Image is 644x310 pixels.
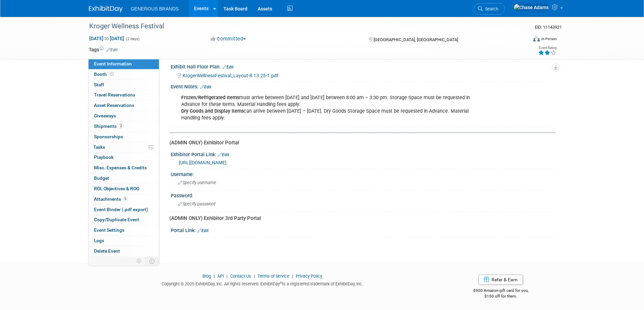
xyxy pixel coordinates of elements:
div: In-Person [541,36,557,41]
span: GENEROUS BRANDS [131,6,179,11]
span: Shipments [94,123,123,129]
span: Specify username [178,180,216,185]
span: Staff [94,82,104,87]
span: Budget [94,175,109,181]
a: ROI, Objectives & ROO [89,184,159,194]
a: Giveaways [89,111,159,121]
img: Format-Inperson.png [533,36,540,41]
span: Search [483,6,498,11]
span: 5 [123,196,128,201]
a: Staff [89,80,159,90]
span: Travel Reservations [94,92,135,97]
div: (ADMIN ONLY) Exhibitor Portal [169,139,550,146]
a: Blog [202,274,211,279]
div: $150 off for them. [446,293,555,299]
a: Edit [222,65,234,69]
span: Specify password [178,201,215,206]
a: Event Settings [89,225,159,235]
span: ROI, Objectives & ROO [94,186,139,191]
a: Event Binder (.pdf export) [89,205,159,215]
span: 2 [118,123,123,129]
div: Event Format [487,35,557,45]
span: Misc. Expenses & Credits [94,165,147,170]
b: Dry Goods and Display Items [181,108,244,114]
a: Misc. Expenses & Credits [89,163,159,173]
a: Search [474,3,505,15]
span: Copy/Duplicate Event [94,217,139,222]
span: Asset Reservations [94,103,134,108]
span: Event ID: 11143921 [535,25,562,30]
a: Edit [106,48,118,52]
div: Exhibitor Portal Link: [171,149,555,158]
span: | [290,274,295,279]
div: Kroger Wellness Festival [87,20,517,32]
a: API [217,274,224,279]
div: must arrive between [DATE] and [DATE] between 8:00 am – 3:30 pm. Storage Space must be requested ... [176,91,481,125]
a: [URL][DOMAIN_NAME] [179,160,226,165]
span: to [103,36,110,41]
a: Attachments5 [89,194,159,204]
span: [DATE] [DATE] [89,35,124,41]
a: Asset Reservations [89,101,159,111]
span: Tasks [93,144,105,150]
a: Terms of Service [258,274,289,279]
span: | [212,274,216,279]
span: Event Binder (.pdf export) [94,207,148,212]
div: Event Notes: [171,82,555,90]
span: Attachments [94,196,128,202]
div: Password: [171,191,555,199]
a: Edit [218,152,229,157]
a: Delete Event [89,246,159,256]
div: $500 Amazon gift card for you, [446,283,555,299]
a: Logs [89,236,159,246]
sup: ® [280,281,282,285]
span: Playbook [94,154,114,160]
div: Copyright © 2025 ExhibitDay, Inc. All rights reserved. ExhibitDay is a registered trademark of Ex... [89,279,436,287]
button: Committed [208,35,248,43]
a: KrogerWellnessFestival_Layout-8.13.25-1.pdf [178,73,278,78]
span: Giveaways [94,113,116,118]
a: Sponsorships [89,132,159,142]
span: Booth [94,72,115,77]
img: Chase Adams [514,4,549,11]
a: Shipments2 [89,121,159,132]
span: Logs [94,238,104,243]
a: Tasks [89,142,159,152]
td: Personalize Event Tab Strip [134,257,145,265]
a: Privacy Policy [296,274,322,279]
span: Sponsorships [94,134,123,139]
span: [GEOGRAPHIC_DATA], [GEOGRAPHIC_DATA] [374,37,458,42]
div: (ADMIN ONLY) Exhibitor 3rd Party Portal [169,215,550,222]
a: Refer & Earn [478,275,523,285]
img: ExhibitDay [89,6,123,12]
a: Travel Reservations [89,90,159,100]
a: Booth [89,69,159,80]
td: Tags [89,46,118,53]
a: Edit [200,85,211,89]
span: | [225,274,229,279]
div: Exhibit Hall Floor Plan: [171,62,555,71]
b: Frozen/Refrigerated Items [181,95,239,101]
td: Toggle Event Tabs [145,257,159,265]
span: Booth not reserved yet [109,72,115,77]
div: Username: [171,169,555,178]
span: (2 days) [125,37,140,41]
a: Event Information [89,59,159,69]
div: Portal Link: [171,225,555,234]
span: | [252,274,257,279]
span: Delete Event [94,248,120,254]
span: Event Information [94,61,132,66]
div: Event Rating [538,46,556,50]
span: Event Settings [94,227,124,233]
a: Contact Us [230,274,251,279]
a: Copy/Duplicate Event [89,215,159,225]
a: Playbook [89,152,159,163]
span: KrogerWellnessFestival_Layout-8.13.25-1.pdf [183,73,278,78]
a: Budget [89,173,159,184]
a: Edit [197,228,209,233]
